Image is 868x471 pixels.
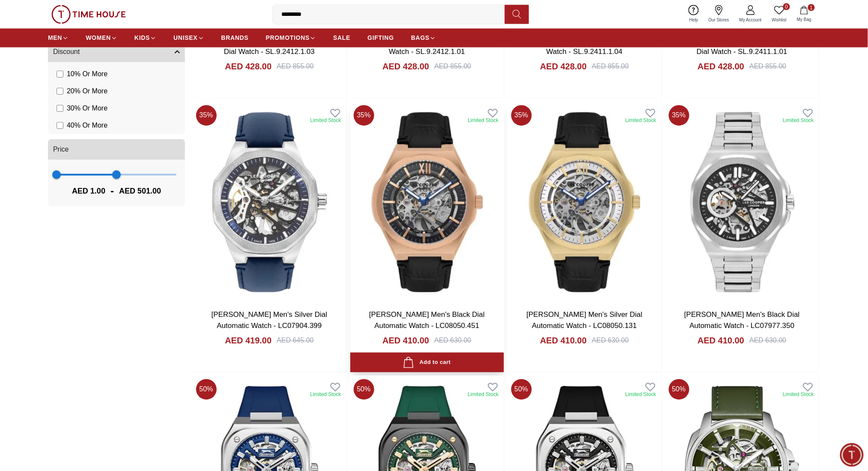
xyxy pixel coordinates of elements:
[15,235,128,274] span: Hey there! Need help finding the perfect watch? I'm here if you have any questions or need a quic...
[72,185,105,197] span: AED 1.00
[354,105,374,126] span: 35 %
[350,353,504,373] button: Add to cart
[698,335,744,347] h4: AED 410.00
[411,34,430,42] span: BAGS
[808,4,815,11] span: 1
[57,71,63,78] input: 10% Or More
[57,105,63,112] input: 30% Or More
[67,69,107,79] span: 10 % Or More
[49,234,57,243] em: Blush
[511,379,532,400] span: 50 %
[783,391,814,398] div: Limited Stock
[382,61,429,73] h4: AED 428.00
[369,311,485,330] a: [PERSON_NAME] Men's Black Dial Automatic Watch - LC08050.451
[675,37,809,56] a: SLAZENGER Men Automatic Dark Green Dial Watch - SL.9.2411.1.01
[196,379,217,400] span: 50 %
[48,42,185,62] button: Discount
[684,3,704,25] a: Help
[540,335,587,347] h4: AED 410.00
[119,185,161,197] span: AED 501.00
[411,30,436,46] a: BAGS
[686,17,702,24] span: Help
[540,61,587,73] h4: AED 428.00
[51,5,126,24] img: ...
[134,30,156,46] a: KIDS
[57,88,63,95] input: 20% Or More
[48,34,62,42] span: MEN
[196,105,217,126] span: 35 %
[114,271,136,277] span: 02:34 PM
[6,6,24,24] em: Back
[527,311,643,330] a: [PERSON_NAME] Men's Silver Dial Automatic Watch - LC08050.131
[266,30,316,46] a: PROMOTIONS
[266,34,310,42] span: PROMOTIONS
[840,443,864,467] div: Chat Widget
[749,336,786,346] div: AED 630.00
[705,17,733,24] span: Our Stores
[792,4,817,24] button: 1My Bag
[684,311,800,330] a: [PERSON_NAME] Men's Black Dial Automatic Watch - LC07977.350
[310,391,341,398] div: Limited Stock
[48,139,185,160] button: Price
[45,11,143,19] div: Time House Support
[277,336,313,346] div: AED 645.00
[205,37,334,56] a: SLAZENGER Men Automatic Dark Blue Dial Watch - SL.9.2412.1.03
[704,3,734,25] a: Our Stores
[225,61,271,73] h4: AED 428.00
[793,16,815,23] span: My Bag
[367,34,394,42] span: GIFTING
[277,62,313,72] div: AED 855.00
[212,311,328,330] a: [PERSON_NAME] Men's Silver Dial Automatic Watch - LC07904.399
[173,30,204,46] a: UNISEX
[221,30,249,46] a: BRANDS
[27,8,41,22] img: Profile picture of Time House Support
[769,17,790,24] span: Wishlist
[520,37,649,56] a: SLAZENGER Men Automatic Black Dial Watch - SL.9.2411.1.04
[403,357,450,369] div: Add to cart
[698,61,744,73] h4: AED 428.00
[67,120,107,131] span: 40 % Or More
[9,218,169,227] div: Time House Support
[2,289,169,332] textarea: We are here to help you
[57,122,63,129] input: 40% Or More
[350,102,504,303] img: Lee Cooper Men's Black Dial Automatic Watch - LC08050.451
[468,391,498,398] div: Limited Stock
[173,34,197,42] span: UNISEX
[105,184,119,198] span: -
[783,3,790,10] span: 0
[48,30,69,46] a: MEN
[767,3,792,25] a: 0Wishlist
[225,335,271,347] h4: AED 419.00
[363,37,491,56] a: SLAZENGER Men Automatic Black Dial Watch - SL.9.2412.1.01
[333,30,350,46] a: SALE
[665,102,819,303] img: Lee Cooper Men's Black Dial Automatic Watch - LC07977.350
[625,117,656,124] div: Limited Stock
[354,379,374,400] span: 50 %
[783,117,814,124] div: Limited Stock
[434,62,471,72] div: AED 855.00
[221,34,249,42] span: BRANDS
[511,105,532,126] span: 35 %
[193,102,346,303] img: Lee Cooper Men's Silver Dial Automatic Watch - LC07904.399
[468,117,498,124] div: Limited Stock
[67,86,107,96] span: 20 % Or More
[508,102,662,303] img: Lee Cooper Men's Silver Dial Automatic Watch - LC08050.131
[86,30,117,46] a: WOMEN
[592,336,629,346] div: AED 630.00
[382,335,429,347] h4: AED 410.00
[736,17,765,24] span: My Account
[669,105,689,126] span: 35 %
[134,34,150,42] span: KIDS
[310,117,341,124] div: Limited Stock
[669,379,689,400] span: 50 %
[592,62,629,72] div: AED 855.00
[434,336,471,346] div: AED 630.00
[749,62,786,72] div: AED 855.00
[53,144,69,155] span: Price
[333,34,350,42] span: SALE
[86,34,111,42] span: WOMEN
